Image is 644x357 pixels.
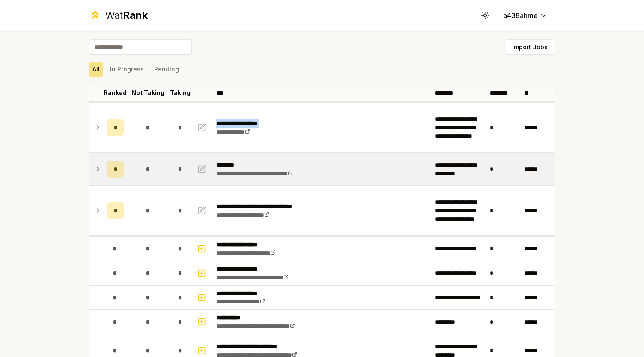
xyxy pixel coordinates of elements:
p: Taking [170,89,191,97]
button: Import Jobs [505,39,555,55]
button: a438ahme [496,8,555,23]
button: In Progress [107,62,147,77]
span: a438ahme [503,10,538,21]
div: Wat [105,9,148,22]
button: Pending [151,62,182,77]
button: All [89,62,103,77]
span: Rank [123,9,148,21]
a: WatRank [89,9,148,22]
p: Not Taking [131,89,164,97]
p: Ranked [104,89,127,97]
